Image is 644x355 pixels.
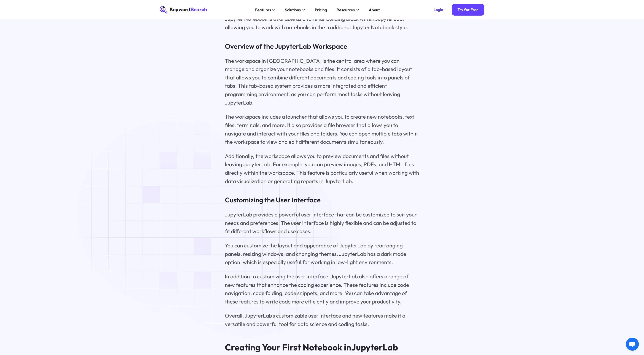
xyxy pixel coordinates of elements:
[225,57,419,107] p: The workspace in [GEOGRAPHIC_DATA] is the central area where you can manage and organize your not...
[366,6,383,14] a: About
[225,113,419,146] p: The workspace includes a launcher that allows you to create new notebooks, text files, terminals,...
[626,338,639,351] a: Open chat
[312,6,330,14] a: Pricing
[458,7,479,12] div: Try for Free
[434,7,443,12] div: Login
[225,311,419,328] p: Overall, JupyterLab's customizable user interface and new features make it a versatile and powerf...
[285,7,301,13] div: Solutions
[225,152,419,185] p: Additionally, the workspace allows you to preview documents and files without leaving JupyterLab....
[225,41,419,51] h3: Overview of the JupyterLab Workspace
[351,342,398,353] a: JupyterLab
[225,272,419,306] p: In addition to customizing the user interface, JupyterLab also offers a range of new features tha...
[315,7,327,13] div: Pricing
[225,210,419,236] p: JupyterLab provides a powerful user interface that can be customized to suit your needs and prefe...
[255,7,271,13] div: Features
[225,241,419,266] p: You can customize the layout and appearance of JupyterLab by rearranging panels, resizing windows...
[452,4,484,16] a: Try for Free
[225,342,419,352] h2: Creating Your First Notebook in
[225,195,419,205] h3: Customizing the User Interface
[337,7,355,13] div: Resources
[369,7,380,13] div: About
[428,4,449,16] a: Login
